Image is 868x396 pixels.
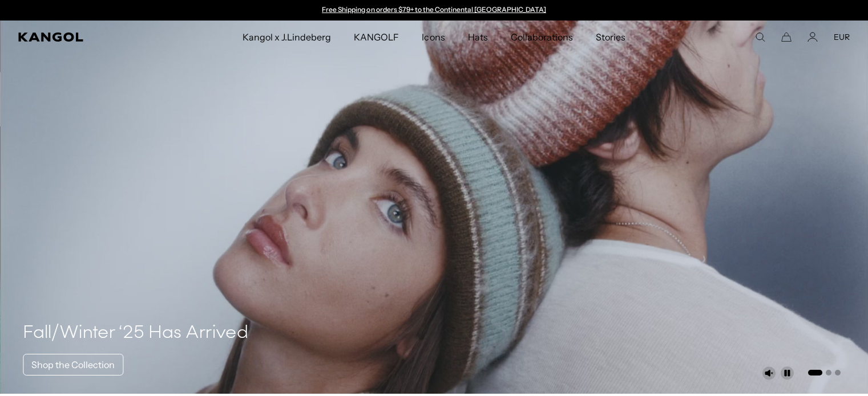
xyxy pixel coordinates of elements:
[410,21,456,54] a: Icons
[317,6,552,15] slideshow-component: Announcement bar
[457,21,499,54] a: Hats
[511,21,573,54] span: Collaborations
[755,32,765,42] summary: Search here
[808,370,822,375] button: Go to slide 1
[762,366,776,380] button: Unmute
[596,21,625,54] span: Stories
[18,32,160,42] a: Kangol
[23,354,123,375] a: Shop the Collection
[243,21,332,54] span: Kangol x J.Lindeberg
[317,6,552,15] div: Announcement
[342,21,410,54] a: KANGOLF
[781,32,792,42] button: Cart
[468,21,488,54] span: Hats
[354,21,399,54] span: KANGOLF
[23,322,248,345] h4: Fall/Winter ‘25 Has Arrived
[780,366,794,380] button: Pause
[584,21,637,54] a: Stories
[317,6,552,15] div: 1 of 2
[808,32,818,42] a: Account
[322,5,546,14] a: Free Shipping on orders $79+ to the Continental [GEOGRAPHIC_DATA]
[422,21,445,54] span: Icons
[834,32,850,42] button: EUR
[807,368,841,377] ul: Select a slide to show
[835,370,841,375] button: Go to slide 3
[499,21,584,54] a: Collaborations
[826,370,831,375] button: Go to slide 2
[231,21,343,54] a: Kangol x J.Lindeberg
